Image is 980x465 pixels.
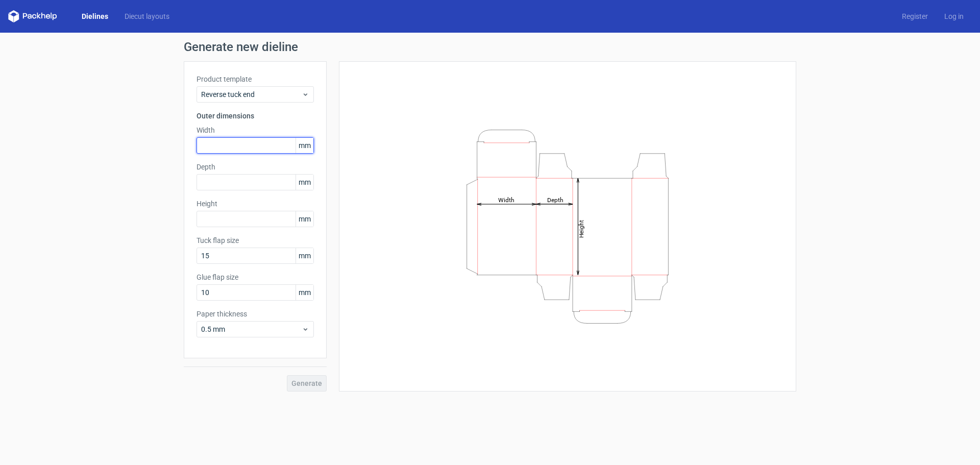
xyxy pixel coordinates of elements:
[184,41,796,53] h1: Generate new dieline
[936,11,972,21] a: Log in
[296,211,313,227] span: mm
[296,138,313,153] span: mm
[498,196,514,203] tspan: Width
[197,272,314,282] label: Glue flap size
[296,175,313,190] span: mm
[197,235,314,246] label: Tuck flap size
[73,11,116,21] a: Dielines
[197,125,314,135] label: Width
[116,11,178,21] a: Diecut layouts
[201,89,302,100] span: Reverse tuck end
[547,196,563,203] tspan: Depth
[197,162,314,172] label: Depth
[197,309,314,319] label: Paper thickness
[197,74,314,84] label: Product template
[296,285,313,300] span: mm
[578,219,585,237] tspan: Height
[201,324,302,334] span: 0.5 mm
[197,111,314,121] h3: Outer dimensions
[296,248,313,263] span: mm
[894,11,936,21] a: Register
[197,199,314,209] label: Height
